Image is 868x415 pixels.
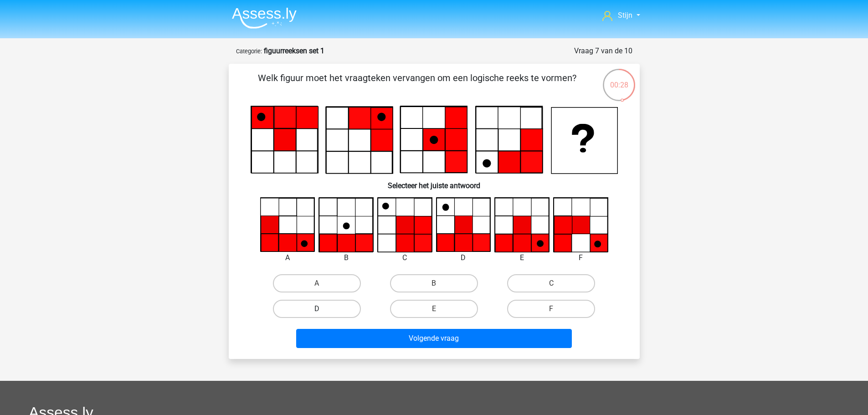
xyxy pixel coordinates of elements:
div: B [312,252,380,263]
strong: figuurreeksen set 1 [264,46,324,55]
label: A [273,274,361,292]
img: Assessly [232,7,297,29]
label: B [390,274,478,292]
div: E [488,252,556,263]
div: C [370,252,439,263]
label: C [507,274,595,292]
h6: Selecteer het juiste antwoord [243,174,625,190]
div: A [253,252,322,263]
small: Categorie: [236,48,262,55]
div: Vraag 7 van de 10 [574,46,632,56]
div: F [546,252,615,263]
div: 00:28 [602,68,636,91]
p: Welk figuur moet het vraagteken vervangen om een logische reeks te vormen? [243,71,591,98]
label: D [273,300,361,318]
span: Stijn [618,11,632,20]
button: Volgende vraag [296,329,572,348]
div: D [429,252,498,263]
label: E [390,300,478,318]
a: Stijn [599,10,643,21]
label: F [507,300,595,318]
